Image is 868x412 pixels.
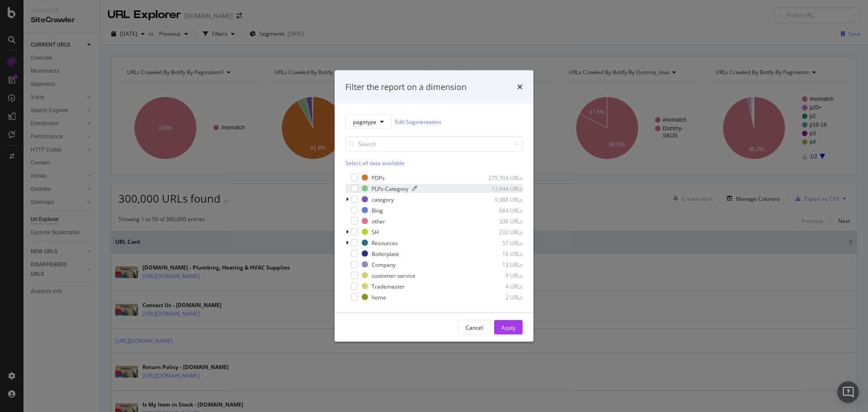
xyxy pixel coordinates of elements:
[372,206,383,214] div: Blog
[372,228,379,236] div: SH
[478,293,523,301] div: 2 URLs
[372,195,394,203] div: category
[478,282,523,290] div: 4 URLs
[345,136,523,152] input: Search
[478,206,523,214] div: 664 URLs
[372,239,398,246] div: Resources
[335,70,533,342] div: modal
[478,250,523,257] div: 16 URLs
[478,271,523,279] div: 9 URLs
[345,81,467,93] div: Filter the report on a dimension
[478,239,523,246] div: 57 URLs
[501,323,515,331] div: Apply
[353,118,377,125] span: pagetype
[372,293,386,301] div: home
[372,282,405,290] div: Trademaster
[478,217,523,225] div: 336 URLs
[372,260,396,268] div: Company
[395,117,441,126] a: Edit Segmentation
[478,260,523,268] div: 13 URLs
[345,159,523,167] div: Select all data available
[478,228,523,236] div: 232 URLs
[837,381,859,403] div: Open Intercom Messenger
[372,217,385,225] div: other
[372,185,408,192] div: PLPs-Category
[478,195,523,203] div: 9,388 URLs
[345,114,392,129] button: pagetype
[372,271,415,279] div: customer-service
[466,323,483,331] div: Cancel
[494,320,523,335] button: Apply
[517,81,523,93] div: times
[478,174,523,181] div: 275,704 URLs
[478,185,523,192] div: 13,944 URLs
[372,174,385,181] div: PDPs
[458,320,491,335] button: Cancel
[372,250,399,257] div: Boilerplate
